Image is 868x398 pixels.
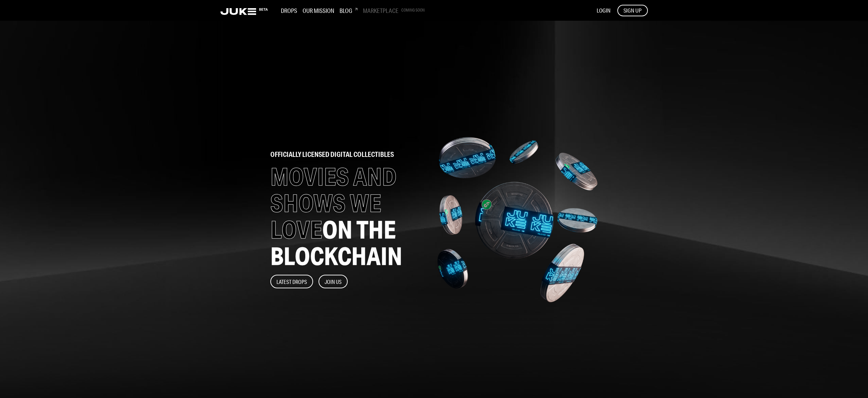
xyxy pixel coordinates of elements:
[270,275,313,288] button: Latest Drops
[270,163,424,269] h1: MOVIES AND SHOWS WE LOVE
[281,7,297,14] h3: Drops
[597,7,611,14] button: LOGIN
[270,215,402,271] span: ON THE BLOCKCHAIN
[437,103,598,337] img: home-banner
[340,7,358,14] h3: Blog
[623,7,641,14] span: SIGN UP
[319,275,348,288] button: Join Us
[617,5,648,16] button: SIGN UP
[270,151,424,158] h2: officially licensed digital collectibles
[303,7,334,14] h3: Our Mission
